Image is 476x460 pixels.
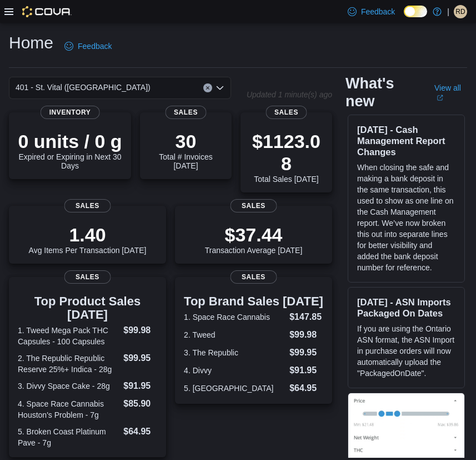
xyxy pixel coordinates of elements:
[18,295,157,321] h3: Top Product Sales [DATE]
[205,224,303,246] p: $37.44
[230,270,277,284] span: Sales
[289,382,323,395] dd: $64.95
[29,224,147,246] p: 1.40
[249,130,323,175] p: $1123.08
[357,124,455,157] h3: [DATE] - Cash Management Report Changes
[345,75,421,110] h2: What's new
[404,6,427,17] input: Dark Mode
[64,270,111,284] span: Sales
[22,6,72,17] img: Cova
[18,398,119,421] dt: 4. Space Race Cannabis Houston's Problem - 7g
[357,296,455,319] h3: [DATE] - ASN Imports Packaged On Dates
[205,224,303,255] div: Transaction Average [DATE]
[357,162,455,273] p: When closing the safe and making a bank deposit in the same transaction, this used to show as one...
[216,83,224,92] button: Open list of options
[184,365,285,376] dt: 4. Divvy
[123,352,157,365] dd: $99.95
[343,1,399,23] a: Feedback
[149,130,223,152] p: 30
[18,353,119,375] dt: 2. The Republic Republic Reserve 25%+ Indica - 28g
[18,325,119,347] dt: 1. Tweed Mega Pack THC Capsules - 100 Capsules
[149,130,223,170] div: Total # Invoices [DATE]
[29,224,147,255] div: Avg Items Per Transaction [DATE]
[265,106,307,119] span: Sales
[184,347,285,358] dt: 3. The Republic
[123,425,157,438] dd: $64.95
[437,95,443,101] svg: External link
[447,5,449,18] p: |
[203,83,212,92] button: Clear input
[289,364,323,377] dd: $91.95
[123,324,157,337] dd: $99.98
[9,32,53,54] h1: Home
[357,323,455,379] p: If you are using the Ontario ASN format, the ASN Import in purchase orders will now automatically...
[247,90,332,99] p: Updated 1 minute(s) ago
[16,81,151,94] span: 401 - St. Vital ([GEOGRAPHIC_DATA])
[78,41,112,52] span: Feedback
[60,35,116,57] a: Feedback
[361,6,395,17] span: Feedback
[455,5,465,18] span: RD
[289,310,323,324] dd: $147.85
[41,106,100,119] span: Inventory
[184,295,323,308] h3: Top Brand Sales [DATE]
[123,379,157,393] dd: $91.95
[18,426,119,448] dt: 5. Broken Coast Platinum Pave - 7g
[184,383,285,394] dt: 5. [GEOGRAPHIC_DATA]
[18,380,119,392] dt: 3. Divvy Space Cake - 28g
[230,199,277,212] span: Sales
[184,311,285,323] dt: 1. Space Race Cannabis
[165,106,207,119] span: Sales
[249,130,323,184] div: Total Sales [DATE]
[404,17,404,18] span: Dark Mode
[184,329,285,340] dt: 2. Tweed
[289,328,323,342] dd: $99.98
[64,199,111,212] span: Sales
[434,83,467,101] a: View allExternal link
[289,346,323,359] dd: $99.95
[454,5,467,18] div: Ravi D
[18,130,122,152] p: 0 units / 0 g
[123,397,157,410] dd: $85.90
[18,130,122,170] div: Expired or Expiring in Next 30 Days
